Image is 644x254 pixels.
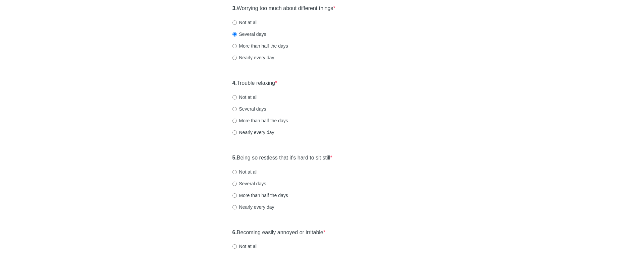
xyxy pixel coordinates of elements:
[232,56,237,60] input: Nearly every day
[232,5,237,11] strong: 3.
[232,119,237,123] input: More than half the days
[232,80,237,86] strong: 4.
[232,229,326,237] label: Becoming easily annoyed or irritable
[232,205,237,209] input: Nearly every day
[232,154,332,162] label: Being so restless that it's hard to sit still
[232,230,237,235] strong: 6.
[232,43,288,49] label: More than half the days
[232,193,237,198] input: More than half the days
[232,107,237,111] input: Several days
[232,244,237,249] input: Not at all
[232,79,277,87] label: Trouble relaxing
[232,169,258,175] label: Not at all
[232,129,274,136] label: Nearly every day
[232,54,274,61] label: Nearly every day
[232,20,237,25] input: Not at all
[232,94,258,101] label: Not at all
[232,204,274,210] label: Nearly every day
[232,243,258,250] label: Not at all
[232,130,237,135] input: Nearly every day
[232,155,237,161] strong: 5.
[232,182,237,186] input: Several days
[232,19,258,26] label: Not at all
[232,5,335,12] label: Worrying too much about different things
[232,106,266,112] label: Several days
[232,180,266,187] label: Several days
[232,95,237,100] input: Not at all
[232,44,237,48] input: More than half the days
[232,192,288,199] label: More than half the days
[232,31,266,38] label: Several days
[232,170,237,174] input: Not at all
[232,32,237,37] input: Several days
[232,117,288,124] label: More than half the days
